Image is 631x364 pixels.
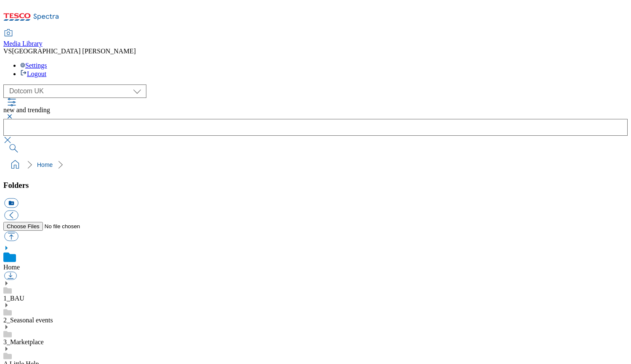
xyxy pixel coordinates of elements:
[3,30,42,47] a: Media Library
[3,47,12,55] span: VS
[3,106,50,113] span: new and trending
[12,47,135,55] span: [GEOGRAPHIC_DATA] [PERSON_NAME]
[3,181,628,190] h3: Folders
[8,158,22,171] a: home
[3,157,628,173] nav: breadcrumb
[20,62,47,69] a: Settings
[3,40,42,47] span: Media Library
[3,317,53,324] a: 2_Seasonal events
[3,264,20,271] a: Home
[37,161,53,168] a: Home
[3,338,44,346] a: 3_Marketplace
[3,295,24,302] a: 1_BAU
[20,70,46,77] a: Logout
